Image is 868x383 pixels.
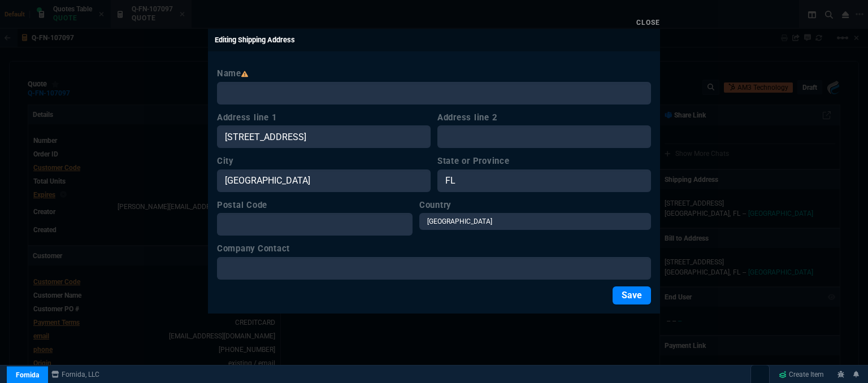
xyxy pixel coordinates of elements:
label: Country [419,199,651,211]
a: msbcCompanyName [48,369,103,380]
label: Address line 2 [437,111,651,124]
label: State or Province [437,155,651,167]
label: Name [217,67,651,80]
label: City [217,155,431,167]
label: Address line 1 [217,111,431,124]
label: Company Contact [217,242,651,255]
button: Save [613,286,651,304]
label: Postal Code [217,199,413,211]
a: Create Item [774,366,828,383]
